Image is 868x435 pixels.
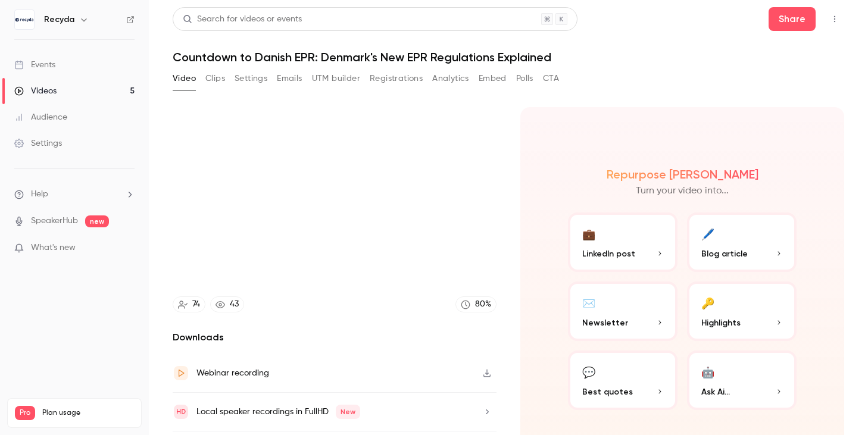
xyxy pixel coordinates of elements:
[432,69,469,88] button: Analytics
[31,242,76,254] span: What's new
[196,405,360,419] div: Local speaker recordings in FullHD
[14,137,62,149] div: Settings
[173,69,196,88] button: Video
[205,69,225,88] button: Clips
[568,350,677,410] button: 💬Best quotes
[701,293,714,312] div: 🔑
[582,317,628,329] span: Newsletter
[14,111,67,123] div: Audience
[607,167,758,181] h2: Repurpose [PERSON_NAME]
[42,408,134,418] span: Plan usage
[15,406,35,420] span: Pro
[701,248,748,260] span: Blog article
[582,248,635,260] span: LinkedIn post
[568,281,677,341] button: ✉️Newsletter
[230,298,239,311] div: 43
[516,69,533,88] button: Polls
[475,298,491,311] div: 80 %
[173,296,205,312] a: 74
[701,362,714,381] div: 🤖
[210,296,244,312] a: 43
[568,212,677,272] button: 💼LinkedIn post
[14,188,135,201] li: help-dropdown-opener
[196,366,269,380] div: Webinar recording
[582,362,595,381] div: 💬
[277,69,302,88] button: Emails
[31,215,78,227] a: SpeakerHub
[687,281,797,341] button: 🔑Highlights
[701,317,741,329] span: Highlights
[479,69,507,88] button: Embed
[173,50,844,64] h1: Countdown to Danish EPR: Denmark's New EPR Regulations Explained
[582,224,595,243] div: 💼
[687,350,797,410] button: 🤖Ask Ai...
[701,386,730,398] span: Ask Ai...
[336,405,360,419] span: New
[687,212,797,272] button: 🖊️Blog article
[14,59,55,71] div: Events
[701,224,714,243] div: 🖊️
[582,293,595,312] div: ✉️
[183,13,302,26] div: Search for videos or events
[455,296,497,312] a: 80%
[370,69,423,88] button: Registrations
[543,69,559,88] button: CTA
[120,243,135,254] iframe: Noticeable Trigger
[15,10,34,29] img: Recyda
[31,188,48,201] span: Help
[44,14,74,26] h6: Recyda
[173,330,497,345] h2: Downloads
[769,7,816,31] button: Share
[636,184,729,198] p: Turn your video into...
[235,69,267,88] button: Settings
[312,69,360,88] button: UTM builder
[582,386,633,398] span: Best quotes
[14,85,57,97] div: Videos
[85,215,109,227] span: new
[192,298,200,311] div: 74
[825,10,844,29] button: Top Bar Actions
